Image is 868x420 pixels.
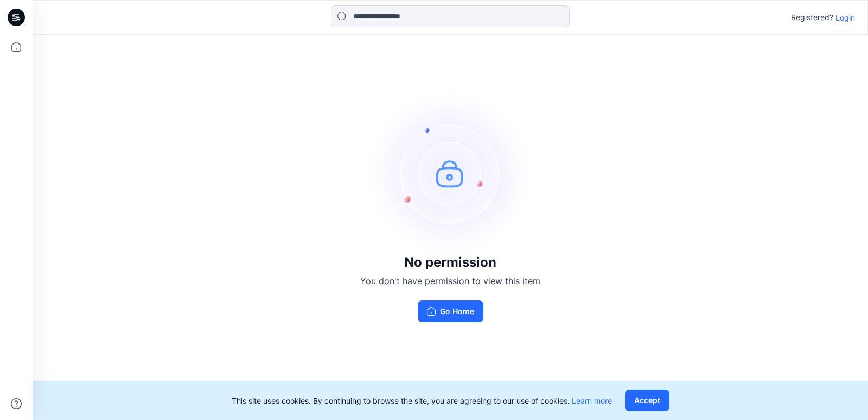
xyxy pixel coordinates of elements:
[625,390,669,411] button: Accept
[791,11,833,24] p: Registered?
[360,274,540,287] p: You don't have permission to view this item
[418,300,483,322] button: Go Home
[369,92,532,255] img: no-perm.svg
[572,396,612,405] a: Learn more
[232,395,612,406] p: This site uses cookies. By continuing to browse the site, you are agreeing to our use of cookies.
[360,255,540,270] h3: No permission
[835,12,855,23] p: Login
